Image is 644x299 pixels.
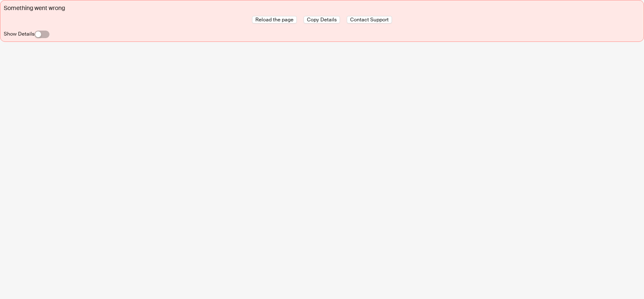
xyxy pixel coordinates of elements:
div: Something went wrong [4,4,640,13]
button: Reload the page [252,16,297,23]
label: Show Details [4,31,34,37]
span: Contact Support [350,16,389,23]
button: Copy Details [304,16,340,23]
span: Copy Details [307,16,337,23]
span: Reload the page [255,16,293,23]
button: Contact Support [347,16,392,23]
